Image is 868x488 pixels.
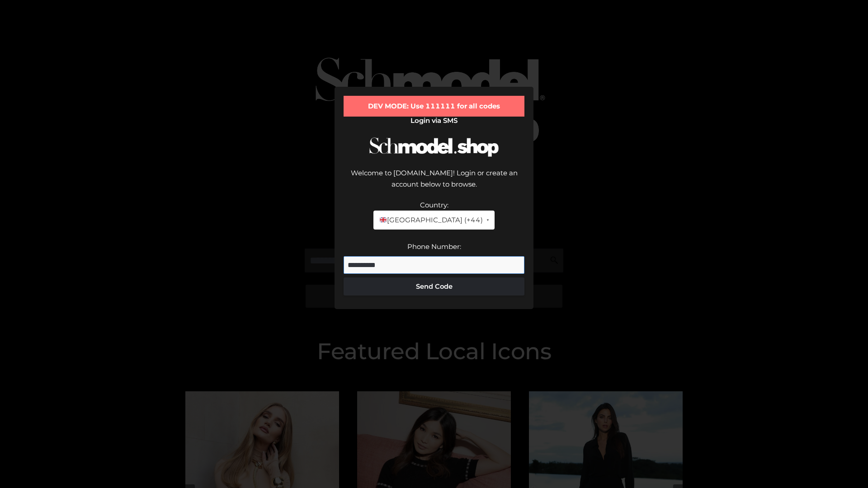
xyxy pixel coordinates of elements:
[420,201,448,209] label: Country:
[407,242,461,251] label: Phone Number:
[344,117,524,125] h2: Login via SMS
[344,277,524,296] button: Send Code
[379,214,482,226] span: [GEOGRAPHIC_DATA] (+44)
[366,129,502,165] img: Schmodel Logo
[380,216,387,223] img: 🇬🇧
[344,167,524,199] div: Welcome to [DOMAIN_NAME]! Login or create an account below to browse.
[344,96,524,117] div: DEV MODE: Use 111111 for all codes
